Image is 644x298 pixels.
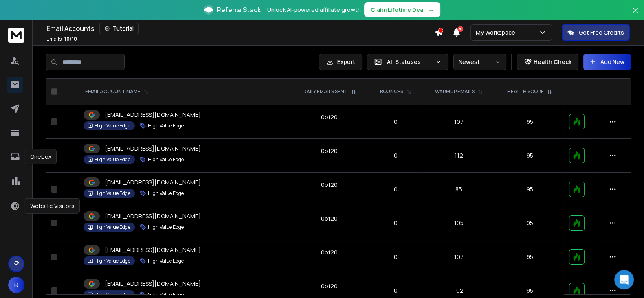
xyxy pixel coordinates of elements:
[495,206,564,240] td: 95
[148,224,184,230] p: High Value Edge
[105,111,201,119] p: [EMAIL_ADDRESS][DOMAIN_NAME]
[495,139,564,173] td: 95
[422,105,495,139] td: 107
[105,246,201,254] p: [EMAIL_ADDRESS][DOMAIN_NAME]
[148,156,184,163] p: High Value Edge
[374,118,417,126] p: 0
[105,178,201,186] p: [EMAIL_ADDRESS][DOMAIN_NAME]
[630,5,641,24] button: Close banner
[374,287,417,295] p: 0
[614,270,634,289] div: Open Intercom Messenger
[148,258,184,264] p: High Value Edge
[267,6,361,14] p: Unlock AI-powered affiliate growth
[534,58,571,66] p: Health Check
[148,291,184,298] p: High Value Edge
[25,198,80,214] div: Website Visitors
[495,105,564,139] td: 95
[428,6,434,14] span: →
[321,181,338,189] div: 0 of 20
[562,24,630,41] button: Get Free Credits
[217,5,261,15] span: ReferralStack
[95,291,130,298] p: High Value Edge
[583,54,631,70] button: Add New
[85,88,149,95] div: EMAIL ACCOUNT NAME
[95,258,130,264] p: High Value Edge
[148,123,184,129] p: High Value Edge
[495,173,564,206] td: 95
[95,156,130,163] p: High Value Edge
[374,219,417,227] p: 0
[380,88,403,95] p: BOUNCES
[148,190,184,197] p: High Value Edge
[321,282,338,290] div: 0 of 20
[507,88,544,95] p: HEALTH SCORE
[303,88,348,95] p: DAILY EMAILS SENT
[374,185,417,193] p: 0
[64,35,77,42] span: 10 / 10
[95,123,130,129] p: High Value Edge
[8,277,24,293] button: R
[387,58,432,66] p: All Statuses
[321,215,338,223] div: 0 of 20
[105,145,201,153] p: [EMAIL_ADDRESS][DOMAIN_NAME]
[99,23,139,34] button: Tutorial
[517,54,578,70] button: Health Check
[46,23,435,34] div: Email Accounts
[321,248,338,256] div: 0 of 20
[422,173,495,206] td: 85
[476,28,519,37] p: My Workspace
[495,240,564,274] td: 95
[25,149,57,164] div: Onebox
[46,36,77,42] p: Emails :
[321,147,338,155] div: 0 of 20
[364,2,440,17] button: Claim Lifetime Deal→
[422,206,495,240] td: 105
[105,280,201,288] p: [EMAIL_ADDRESS][DOMAIN_NAME]
[95,224,130,230] p: High Value Edge
[319,54,362,70] button: Export
[95,190,130,197] p: High Value Edge
[457,26,463,32] span: 50
[435,88,475,95] p: WARMUP EMAILS
[422,139,495,173] td: 112
[453,54,506,70] button: Newest
[374,253,417,261] p: 0
[579,28,624,37] p: Get Free Credits
[321,113,338,121] div: 0 of 20
[374,151,417,160] p: 0
[422,240,495,274] td: 107
[105,212,201,220] p: [EMAIL_ADDRESS][DOMAIN_NAME]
